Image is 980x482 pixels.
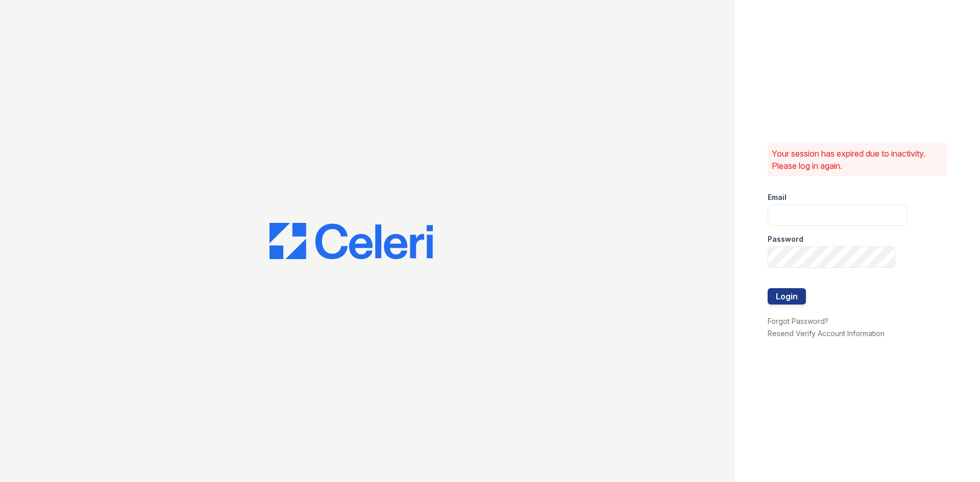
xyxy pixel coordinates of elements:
[772,147,943,172] p: Your session has expired due to inactivity. Please log in again.
[269,223,433,260] img: CE_Logo_Blue-a8612792a0a2168367f1c8372b55b34899dd931a85d93a1a3d3e32e68fde9ad4.png
[768,288,806,305] button: Login
[768,329,885,338] a: Resend Verify Account Information
[768,317,828,325] a: Forgot Password?
[768,234,803,244] label: Password
[768,192,787,202] label: Email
